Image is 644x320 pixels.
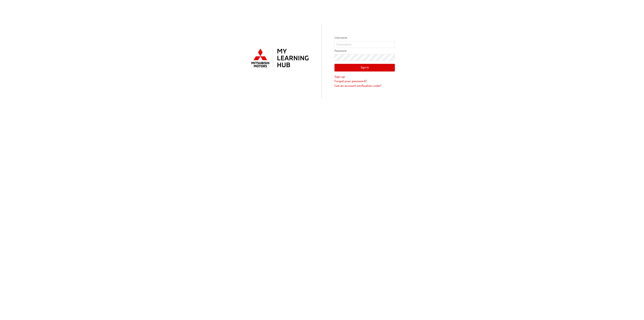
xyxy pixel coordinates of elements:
[334,84,395,88] a: Got an account verification code?
[249,47,310,70] img: mmal
[334,79,395,84] a: Forgot your password?
[334,64,395,71] button: Sign In
[334,75,395,79] a: Sign up
[334,35,395,40] label: Username
[334,49,395,53] label: Password
[334,41,395,48] input: Username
